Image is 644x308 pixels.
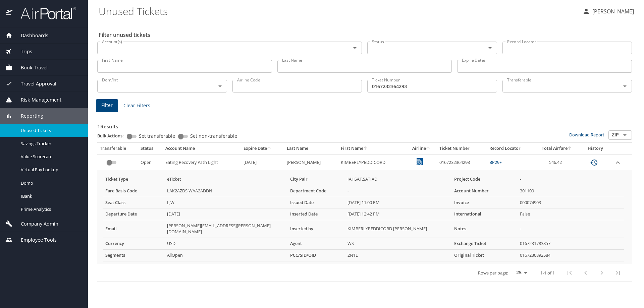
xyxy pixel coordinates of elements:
[97,133,129,139] p: Bulk Actions:
[103,220,164,238] th: Email
[164,250,287,261] td: AllOpen
[451,220,517,238] th: Notes
[287,197,345,208] th: Issued Date
[97,119,632,130] h3: 1 Results
[345,185,451,197] td: -
[190,134,237,138] span: Set non-transferable
[99,29,633,40] h2: Filter unused tickets
[12,112,43,120] span: Reporting
[451,197,517,208] th: Invoice
[437,143,486,154] th: Ticket Number
[620,81,630,91] button: Open
[12,236,57,244] span: Employee Tools
[21,180,80,186] span: Domo
[287,250,345,261] th: PCC/SID/OID
[287,238,345,250] th: Agent
[363,146,368,151] button: sort
[21,140,80,147] span: Savings Tracker
[517,197,624,208] td: 000074903
[284,143,338,154] th: Last Name
[487,143,534,154] th: Record Locator
[417,158,423,165] img: United Airlines
[12,80,56,87] span: Travel Approval
[12,64,48,71] span: Book Travel
[534,154,580,171] td: 546.42
[287,185,345,197] th: Department Code
[138,154,163,171] td: Open
[517,174,624,185] td: -
[21,193,80,199] span: IBank
[267,146,272,151] button: sort
[620,130,630,140] button: Open
[103,208,164,220] th: Departure Date
[139,134,175,138] span: Set transferable
[569,132,604,138] a: Download Report
[99,1,577,21] h1: Unused Tickets
[103,238,164,250] th: Currency
[534,143,580,154] th: Total Airfare
[12,96,61,104] span: Risk Management
[97,143,632,282] table: custom pagination table
[590,7,634,15] p: [PERSON_NAME]
[451,238,517,250] th: Exchange Ticket
[614,159,622,167] button: expand row
[451,250,517,261] th: Original Ticket
[426,146,431,151] button: sort
[350,43,360,53] button: Open
[164,174,287,185] td: eTicket
[241,154,284,171] td: [DATE]
[517,220,624,238] td: -
[517,185,624,197] td: 301100
[96,99,118,112] button: Filter
[345,220,451,238] td: KIMBERLYPEDDICORD [PERSON_NAME]
[406,143,437,154] th: Airline
[511,268,530,278] select: rows per page
[489,159,504,165] a: BP29FT
[437,154,486,171] td: 0167232364293
[103,197,164,208] th: Seat Class
[163,143,241,154] th: Account Name
[451,185,517,197] th: Account Number
[138,143,163,154] th: Status
[100,145,135,151] div: Transferable
[580,5,637,17] button: [PERSON_NAME]
[21,167,80,173] span: Virtual Pay Lookup
[101,101,113,110] span: Filter
[345,250,451,261] td: 2N1L
[338,143,406,154] th: First Name
[6,7,13,20] img: icon-airportal.png
[163,154,241,171] td: Eating Recovery Path Light
[241,143,284,154] th: Expire Date
[287,174,345,185] th: City Pair
[103,185,164,197] th: Fare Basis Code
[121,100,153,112] button: Clear Filters
[21,153,80,160] span: Value Scorecard
[540,271,555,275] p: 1-1 of 1
[284,154,338,171] td: [PERSON_NAME]
[164,197,287,208] td: L,W
[164,238,287,250] td: USD
[345,197,451,208] td: [DATE] 11:00 PM
[580,143,611,154] th: History
[517,250,624,261] td: 0167230892584
[103,174,164,185] th: Ticket Type
[13,7,76,20] img: airportal-logo.png
[21,127,80,134] span: Unused Tickets
[103,250,164,261] th: Segments
[103,174,624,261] table: more info about unused tickets
[517,208,624,220] td: False
[345,208,451,220] td: [DATE] 12:42 PM
[123,102,150,110] span: Clear Filters
[12,32,48,39] span: Dashboards
[12,220,58,228] span: Company Admin
[21,206,80,212] span: Prime Analytics
[287,208,345,220] th: Inserted Date
[451,174,517,185] th: Project Code
[164,185,287,197] td: LAK2AZDS,WAA2ADDN
[287,220,345,238] th: Inserted by
[215,81,225,91] button: Open
[338,154,406,171] td: KIMBERLYPEDDICORD
[568,146,572,151] button: sort
[164,220,287,238] td: [PERSON_NAME][EMAIL_ADDRESS][PERSON_NAME][DOMAIN_NAME]
[451,208,517,220] th: International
